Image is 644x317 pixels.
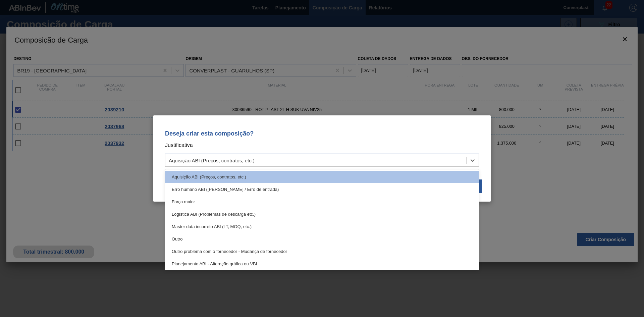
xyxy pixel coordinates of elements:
div: Outro problema com o fornecedor - Mudança de fornecedor [165,245,479,258]
div: Logística ABI (Problemas de descarga etc.) [165,208,479,220]
div: Força maior [165,196,479,208]
font: Aquisição ABI (Preços, contratos, etc.) [169,158,255,163]
font: Justificativa [165,142,193,148]
div: Erro humano ABI ([PERSON_NAME] / Erro de entrada) [165,183,479,196]
div: Outro [165,233,479,245]
div: Master data incorreto ABI (LT, MOQ, etc.) [165,220,479,233]
div: Aquisição ABI (Preços, contratos, etc.) [165,171,479,183]
div: Planejamento ABI - Alteração gráfica ou VBI [165,258,479,270]
font: Deseja criar esta composição? [165,130,254,137]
